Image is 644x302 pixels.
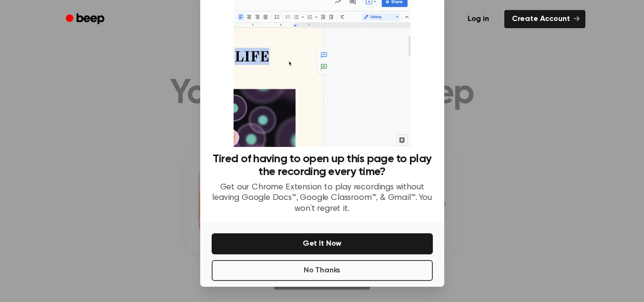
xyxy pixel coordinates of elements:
[458,8,499,30] a: Log in
[212,153,433,178] h3: Tired of having to open up this page to play the recording every time?
[212,182,433,215] p: Get our Chrome Extension to play recordings without leaving Google Docs™, Google Classroom™, & Gm...
[212,260,433,281] button: No Thanks
[212,233,433,254] button: Get It Now
[59,10,113,29] a: Beep
[504,10,585,28] a: Create Account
